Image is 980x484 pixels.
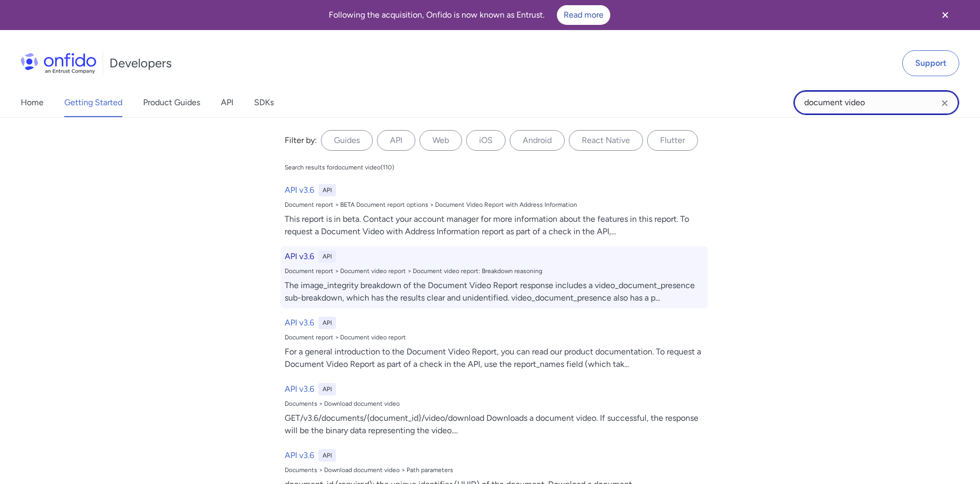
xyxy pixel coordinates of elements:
a: Product Guides [143,88,200,117]
a: API [221,88,233,117]
label: Flutter [647,130,698,151]
div: Following the acquisition, Onfido is now known as Entrust. [12,5,926,25]
div: Document report > BETA Document report options > Document Video Report with Address Information [285,201,704,209]
div: For a general introduction to the Document Video Report, you can read our product documentation. ... [285,346,704,371]
div: Filter by: [285,134,317,147]
div: This report is in beta. Contact your account manager for more information about the features in t... [285,213,704,238]
svg: Clear search field button [939,97,951,109]
label: React Native [569,130,643,151]
label: Guides [321,130,373,151]
a: Home [21,88,44,117]
div: GET/v3.6/documents/{document_id}/video/download Downloads a document video. If successful, the re... [285,412,704,437]
h6: API v3.6 [285,383,314,395]
a: Read more [557,5,610,25]
div: Documents > Download document video [285,400,704,408]
h6: API v3.6 [285,317,314,329]
label: iOS [466,130,506,151]
div: API [318,184,336,196]
div: API [318,250,336,263]
div: Document report > Document video report > Document video report: Breakdown reasoning [285,267,704,275]
h1: Developers [109,55,172,72]
div: Search results for document video ( 110 ) [285,163,394,172]
label: Android [510,130,565,151]
a: API v3.6APIDocument report > BETA Document report options > Document Video Report with Address In... [281,180,708,242]
a: API v3.6APIDocument report > Document video reportFor a general introduction to the Document Vide... [281,312,708,375]
h6: API v3.6 [285,250,314,263]
svg: Close banner [939,9,951,21]
button: Close banner [926,2,964,28]
label: Web [419,130,462,151]
a: API v3.6APIDocument report > Document video report > Document video report: Breakdown reasoningTh... [281,246,708,308]
a: Support [902,50,959,76]
h6: API v3.6 [285,449,314,462]
div: API [318,449,336,462]
div: API [318,317,336,329]
a: API v3.6APIDocuments > Download document videoGET/v3.6/documents/{document_id}/video/download Dow... [281,379,708,441]
a: Getting Started [64,88,122,117]
a: SDKs [254,88,274,117]
label: API [377,130,415,151]
div: The image_integrity breakdown of the Document Video Report response includes a video_document_pre... [285,279,704,304]
input: Onfido search input field [793,90,959,115]
div: Document report > Document video report [285,333,704,341]
div: API [318,383,336,395]
h6: API v3.6 [285,184,314,196]
img: Onfido Logo [21,53,96,74]
div: Documents > Download document video > Path parameters [285,466,704,474]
